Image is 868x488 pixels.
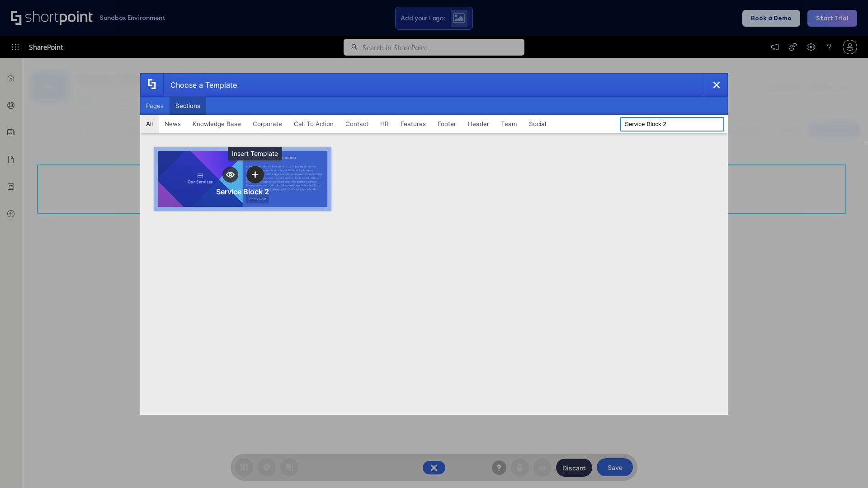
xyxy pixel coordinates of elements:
button: Features [395,115,432,133]
button: Knowledge Base [187,115,247,133]
div: Choose a Template [163,74,237,96]
button: Header [462,115,495,133]
button: Corporate [247,115,288,133]
button: HR [374,115,395,133]
button: Team [495,115,523,133]
input: Search [620,117,724,131]
button: All [140,115,159,133]
div: template selector [140,73,728,415]
button: Contact [340,115,374,133]
button: Footer [432,115,462,133]
iframe: Chat Widget [705,383,868,488]
button: Pages [140,97,170,115]
button: Sections [170,97,206,115]
div: Service Block 2 [216,187,269,196]
button: News [159,115,187,133]
button: Call To Action [288,115,340,133]
button: Social [523,115,552,133]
